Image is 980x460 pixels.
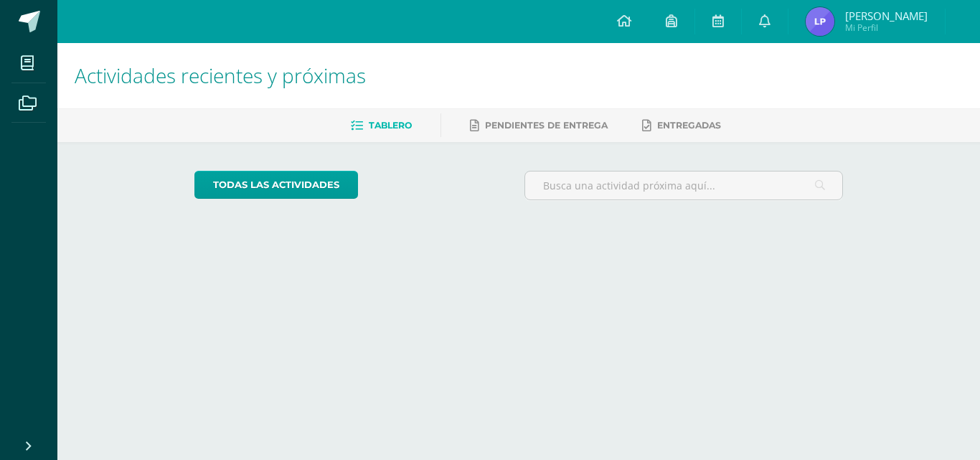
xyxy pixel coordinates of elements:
[470,114,608,137] a: Pendientes de entrega
[657,120,721,131] span: Entregadas
[845,22,928,34] span: Mi Perfil
[806,7,834,36] img: 648b0eb96274bf8f3ae384373c67641a.png
[369,120,412,131] span: Tablero
[642,114,721,137] a: Entregadas
[525,172,843,200] input: Busca una actividad próxima aquí...
[485,120,608,131] span: Pendientes de entrega
[845,9,928,23] span: [PERSON_NAME]
[351,114,412,137] a: Tablero
[75,62,366,89] span: Actividades recientes y próximas
[194,171,358,199] a: todas las Actividades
